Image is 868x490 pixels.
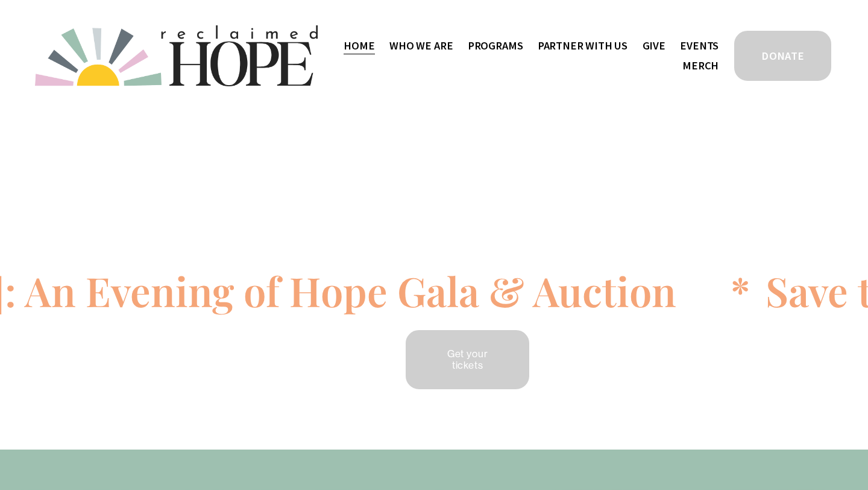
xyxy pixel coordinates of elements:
a: Get your tickets [404,328,532,391]
a: Home [344,36,374,56]
img: Reclaimed Hope Initiative [35,25,318,86]
span: Programs [468,37,523,55]
span: Who We Are [389,37,453,55]
a: folder dropdown [468,36,523,56]
a: folder dropdown [538,36,627,56]
a: Merch [682,56,719,75]
a: Events [680,36,719,56]
a: folder dropdown [389,36,453,56]
span: Partner With Us [538,37,627,55]
a: Give [643,36,665,56]
a: DONATE [732,29,833,83]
